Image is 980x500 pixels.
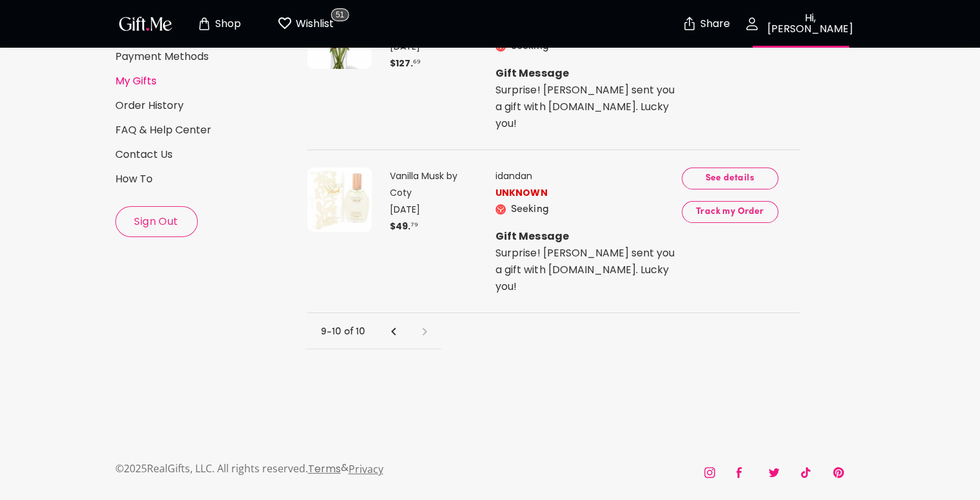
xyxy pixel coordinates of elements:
[115,16,176,32] button: GiftMe Logo
[115,460,308,477] p: © 2025 RealGifts, LLC. All rights reserved.
[184,3,255,44] button: Store page
[410,220,418,233] span: ⁷⁹
[116,215,197,229] span: Sign Out
[390,201,476,218] p: [DATE]
[697,19,730,30] p: Share
[682,201,778,223] button: Track my Order
[390,168,476,201] p: Vanilla Musk by Coty
[378,316,409,347] button: Previous page
[115,172,295,186] a: How To
[293,15,334,32] p: Wishlist
[736,3,865,44] button: Hi, [PERSON_NAME]
[390,55,476,72] p: $ 127 .
[495,168,678,184] p: idandan
[115,74,295,88] a: My Gifts
[511,201,548,218] p: Seeking
[349,462,383,476] a: Privacy
[115,148,295,162] a: Contact Us
[495,228,678,245] p: Gift Message
[495,245,678,295] p: Surprise! [PERSON_NAME] sent you a gift with [DOMAIN_NAME]. Lucky you!
[495,82,678,132] p: Surprise! [PERSON_NAME] sent you a gift with [DOMAIN_NAME]. Lucky you!
[331,8,349,21] span: 51
[692,171,768,186] span: See details
[270,3,341,44] button: Wishlist page
[682,16,697,32] img: secure
[212,19,241,30] p: Shop
[495,184,678,201] p: UNKNOWN
[495,65,678,82] p: Gift Message
[390,218,476,235] p: $ 49 .
[115,206,198,237] button: Sign Out
[341,461,349,488] p: &
[117,14,175,33] img: GiftMe Logo
[321,323,365,340] p: 9-10 of 10
[682,168,778,189] button: See details
[307,168,372,232] img: Vanilla Musk by Coty
[413,57,421,70] span: ⁶⁹
[692,205,768,219] span: Track my Order
[115,99,295,113] a: Order History
[308,461,341,476] a: Terms
[115,50,295,64] a: Payment Methods
[682,199,778,211] a: Track my Order
[115,123,295,137] a: FAQ & Help Center
[684,1,729,46] button: Share
[760,13,858,35] p: Hi, [PERSON_NAME]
